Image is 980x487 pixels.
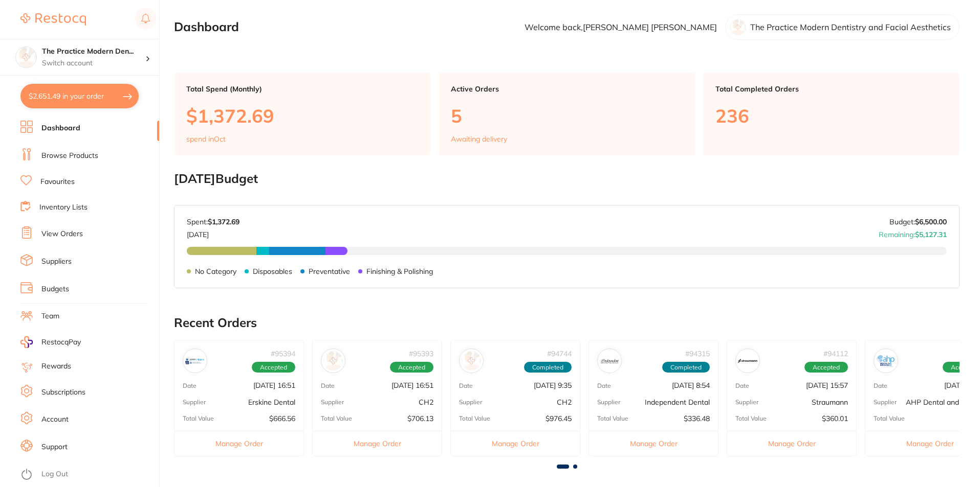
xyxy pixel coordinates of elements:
[321,399,344,406] p: Supplier
[174,316,960,330] h2: Recent Orders
[874,382,887,389] p: Date
[874,399,897,406] p: Supplier
[684,414,710,423] p: $336.48
[39,202,88,213] a: Inventory Lists
[524,362,572,373] span: Completed
[20,467,156,483] button: Log Out
[823,350,848,358] p: # 94112
[195,267,236,275] p: No Category
[525,22,717,32] p: Welcome back, [PERSON_NAME] [PERSON_NAME]
[183,399,206,406] p: Supplier
[20,336,33,348] img: RestocqPay
[183,382,197,389] p: Date
[41,311,59,321] a: Team
[534,381,572,389] p: [DATE] 9:35
[42,47,145,57] h4: The Practice Modern Dentistry and Facial Aesthetics
[41,361,71,372] a: Rewards
[183,415,214,422] p: Total Value
[40,177,75,187] a: Favourites
[41,229,83,239] a: View Orders
[253,381,295,389] p: [DATE] 16:51
[42,58,145,68] p: Switch account
[409,350,433,358] p: # 95393
[547,350,572,358] p: # 94744
[822,414,848,423] p: $360.01
[419,398,433,406] p: CH2
[451,105,683,126] p: 5
[597,399,620,406] p: Supplier
[459,382,473,389] p: Date
[589,431,718,456] button: Manage Order
[186,135,226,143] p: spend in Oct
[185,351,205,370] img: Erskine Dental
[874,415,905,422] p: Total Value
[174,172,960,186] h2: [DATE] Budget
[735,382,749,389] p: Date
[208,217,239,226] strong: $1,372.69
[672,381,710,389] p: [DATE] 8:54
[806,381,848,389] p: [DATE] 15:57
[546,414,572,423] p: $976.45
[451,85,683,93] p: Active Orders
[41,469,68,479] a: Log Out
[439,73,695,155] a: Active Orders5Awaiting delivery
[271,350,295,358] p: # 95394
[41,414,69,425] a: Account
[804,362,848,373] span: Accepted
[597,415,628,422] p: Total Value
[41,284,69,294] a: Budgets
[738,351,757,370] img: Straumann
[41,442,68,452] a: Support
[459,415,490,422] p: Total Value
[685,350,710,358] p: # 94315
[175,431,303,456] button: Manage Order
[879,226,947,239] p: Remaining:
[269,414,295,423] p: $666.56
[313,431,442,456] button: Manage Order
[20,8,86,31] a: Restocq Logo
[174,20,239,34] h2: Dashboard
[187,218,239,226] p: Spent:
[390,362,433,373] span: Accepted
[750,22,951,32] p: The Practice Modern Dentistry and Facial Aesthetics
[41,387,85,398] a: Subscriptions
[812,398,848,406] p: Straumann
[735,399,758,406] p: Supplier
[20,336,81,348] a: RestocqPay
[174,73,430,155] a: Total Spend (Monthly)$1,372.69spend inOct
[462,351,481,370] img: CH2
[366,267,433,275] p: Finishing & Polishing
[252,362,295,373] span: Accepted
[703,73,960,155] a: Total Completed Orders236
[451,431,580,456] button: Manage Order
[600,351,619,370] img: Independent Dental
[41,337,81,347] span: RestocqPay
[597,382,611,389] p: Date
[876,351,896,370] img: AHP Dental and Medical
[915,217,947,226] strong: $6,500.00
[20,13,86,26] img: Restocq Logo
[16,47,36,67] img: The Practice Modern Dentistry and Facial Aesthetics
[915,230,947,239] strong: $5,127.31
[321,415,352,422] p: Total Value
[459,399,482,406] p: Supplier
[248,398,295,406] p: Erskine Dental
[186,105,418,126] p: $1,372.69
[715,85,947,93] p: Total Completed Orders
[727,431,856,456] button: Manage Order
[187,226,239,239] p: [DATE]
[735,415,767,422] p: Total Value
[557,398,572,406] p: CH2
[323,351,343,370] img: CH2
[41,257,72,267] a: Suppliers
[662,362,710,373] span: Completed
[321,382,335,389] p: Date
[309,267,350,275] p: Preventative
[391,381,433,389] p: [DATE] 16:51
[645,398,710,406] p: Independent Dental
[20,84,139,108] button: $2,651.49 in your order
[889,218,947,226] p: Budget:
[41,123,80,133] a: Dashboard
[253,267,292,275] p: Disposables
[451,135,507,143] p: Awaiting delivery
